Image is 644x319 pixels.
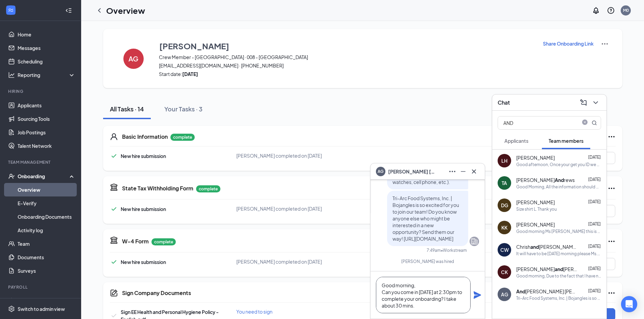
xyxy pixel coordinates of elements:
h4: AG [128,56,138,61]
svg: WorkstreamLogo [7,7,14,14]
div: AG [501,291,508,298]
span: Start date: [159,71,534,77]
span: New hire submission [121,153,166,159]
b: And [516,288,525,294]
a: Home [18,28,75,41]
span: [DATE] [588,244,601,249]
button: [PERSON_NAME] [159,40,534,52]
div: DG [501,202,508,209]
a: Activity log [18,223,75,237]
p: complete [196,185,220,192]
svg: Checkmark [110,258,118,266]
a: Surveys [18,264,75,277]
span: Team members [549,138,583,144]
svg: ChevronLeft [95,6,103,15]
div: Onboarding [18,173,70,180]
svg: Ellipses [607,184,616,192]
div: TA [502,180,507,186]
button: Ellipses [447,166,458,177]
a: PayrollCrown [18,294,75,308]
h5: W-4 Form [122,238,149,245]
div: [PERSON_NAME] [PERSON_NAME] [516,288,577,295]
a: Scheduling [18,55,75,68]
span: close-circle [581,119,589,125]
div: Good Morning, All the information should of been in you onboarding. [516,184,601,190]
button: ComposeMessage [578,97,589,108]
a: Overview [18,183,75,196]
b: And [555,177,564,183]
a: Talent Network [18,139,75,153]
div: Chrish [PERSON_NAME] [516,243,577,250]
span: [PERSON_NAME] completed on [DATE] [236,153,322,159]
svg: TaxGovernmentIcon [110,183,118,191]
a: Documents [18,250,75,264]
div: Tri-Arc Food Systems, Inc. | Bojangles is so excited for you to join our team! Do you know anyone... [516,295,601,301]
div: M0 [623,7,629,13]
button: Plane [473,291,481,299]
img: More Actions [601,40,609,48]
span: [PERSON_NAME] [516,199,555,206]
span: [PERSON_NAME] [516,154,555,161]
span: New hire submission [121,259,166,265]
div: [PERSON_NAME] [PERSON_NAME] [516,266,577,272]
span: Tri-Arc Food Systems, Inc. | Bojangles is so excited for you to join our team! Do you know anyone... [392,195,459,242]
div: [PERSON_NAME] was hired [376,259,479,264]
svg: Notifications [592,6,600,15]
div: Good morning, Due to the fact that I have not received your IDs I have to close your application.... [516,273,601,279]
button: Cross [469,166,479,177]
svg: MagnifyingGlass [592,120,597,126]
svg: Cross [470,167,478,176]
div: 7:49am [427,247,441,253]
svg: Collapse [65,7,72,14]
div: KK [501,224,507,231]
a: Sourcing Tools [18,112,75,126]
div: CK [501,269,508,275]
button: Share Onboarding Link [543,40,594,47]
span: • Workstream [441,247,467,253]
svg: Checkmark [110,152,118,160]
div: CW [500,246,509,253]
div: You need to sign [236,308,405,315]
span: [DATE] [588,266,601,271]
span: [PERSON_NAME] [PERSON_NAME] [388,168,435,175]
svg: Analysis [8,72,15,78]
div: [PERSON_NAME] rews [516,177,575,183]
div: All Tasks · 14 [110,105,144,113]
span: [DATE] [588,177,601,182]
a: Onboarding Documents [18,210,75,223]
span: [PERSON_NAME] completed on [DATE] [236,206,322,212]
div: Payroll [8,284,74,290]
svg: TaxGovernmentIcon [110,236,118,244]
svg: Ellipses [607,237,616,245]
h5: Basic Information [122,133,168,140]
span: [EMAIL_ADDRESS][DOMAIN_NAME] · [PHONE_NUMBER] [159,62,534,69]
span: [DATE] [588,155,601,160]
b: and [555,266,563,272]
button: AG [117,40,150,77]
svg: Checkmark [110,205,118,213]
strong: [DATE] [182,71,198,77]
span: Applicants [504,138,528,144]
button: Minimize [458,166,469,177]
input: Search team member [498,116,578,129]
svg: Ellipses [607,289,616,297]
div: It will have to be [DATE] morning please Ms.T because I have to sign paperwork for my second job ... [516,251,601,257]
a: Job Postings [18,126,75,139]
div: Size shirt L. Thank you [516,206,557,212]
svg: QuestionInfo [607,6,615,15]
h1: Overview [106,5,145,16]
h5: Sign Company Documents [122,289,191,297]
div: Hiring [8,88,74,94]
span: [DATE] [588,288,601,293]
svg: Ellipses [607,133,616,141]
textarea: Good morning, Can you come in [DATE] at 2:30pm to complete your onboarding? I take about 30 mins.... [376,277,471,313]
p: complete [170,134,195,141]
a: E-Verify [18,196,75,210]
div: LH [501,157,507,164]
svg: User [110,133,118,141]
h3: [PERSON_NAME] [159,40,229,52]
div: Team Management [8,159,74,165]
h3: Chat [498,99,510,106]
svg: UserCheck [8,173,15,180]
